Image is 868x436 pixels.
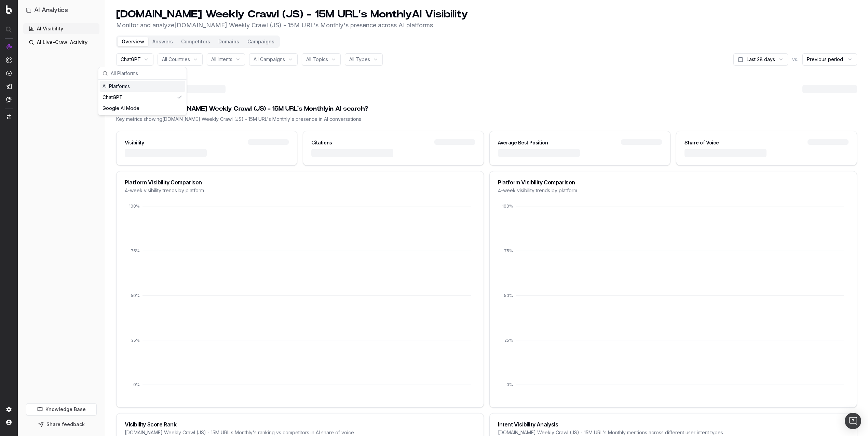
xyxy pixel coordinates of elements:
[131,248,140,253] tspan: 75%
[306,56,328,63] span: All Topics
[792,56,798,63] span: vs.
[498,422,849,427] div: Intent Visibility Analysis
[504,338,513,343] tspan: 25%
[845,413,861,429] div: Open Intercom Messenger
[116,20,468,30] p: Monitor and analyze [DOMAIN_NAME] Weekly Crawl (JS) - 15M URL's Monthly 's presence across AI pla...
[125,429,475,436] div: [DOMAIN_NAME] Weekly Crawl (JS) - 15M URL's Monthly 's ranking vs competitors in AI share of voice
[23,37,99,48] a: AI Live-Crawl Activity
[121,56,141,63] span: ChatGPT
[116,116,857,123] div: Key metrics showing [DOMAIN_NAME] Weekly Crawl (JS) - 15M URL's Monthly 's presence in AI convers...
[26,403,97,416] a: Knowledge Base
[498,187,849,194] div: 4-week visibility trends by platform
[6,407,12,412] img: Setting
[211,56,232,63] span: All Intents
[6,57,12,63] img: Intelligence
[148,37,177,46] button: Answers
[125,180,475,185] div: Platform Visibility Comparison
[162,56,190,63] span: All Countries
[504,293,513,298] tspan: 50%
[6,84,12,89] img: Studio
[7,114,11,119] img: Switch project
[116,8,468,20] h1: [DOMAIN_NAME] Weekly Crawl (JS) - 15M URL's Monthly AI Visibility
[100,103,185,114] div: Google AI Mode
[6,44,12,50] img: Analytics
[111,67,182,80] input: All Platforms
[131,293,140,298] tspan: 50%
[504,248,513,253] tspan: 75%
[6,420,12,425] img: My account
[254,56,285,63] span: All Campaigns
[177,37,214,46] button: Competitors
[6,5,12,14] img: Botify logo
[506,382,513,387] tspan: 0%
[118,37,148,46] button: Overview
[23,23,99,34] a: AI Visibility
[125,187,475,194] div: 4-week visibility trends by platform
[6,97,12,102] img: Assist
[34,5,68,15] h1: AI Analytics
[6,70,12,76] img: Activation
[116,104,857,114] div: How visible is [DOMAIN_NAME] Weekly Crawl (JS) - 15M URL's Monthly in AI search?
[311,139,332,146] div: Citations
[100,81,185,92] div: All Platforms
[129,203,140,209] tspan: 100%
[125,422,475,427] div: Visibility Score Rank
[502,203,513,209] tspan: 100%
[100,92,185,103] div: ChatGPT
[498,429,849,436] div: [DOMAIN_NAME] Weekly Crawl (JS) - 15M URL's Monthly mentions across different user intent types
[214,37,243,46] button: Domains
[98,80,187,115] div: Suggestions
[498,180,849,185] div: Platform Visibility Comparison
[26,418,97,431] button: Share feedback
[131,338,140,343] tspan: 25%
[243,37,279,46] button: Campaigns
[498,139,548,146] div: Average Best Position
[684,139,719,146] div: Share of Voice
[133,382,140,387] tspan: 0%
[125,139,144,146] div: Visibility
[26,5,97,15] button: AI Analytics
